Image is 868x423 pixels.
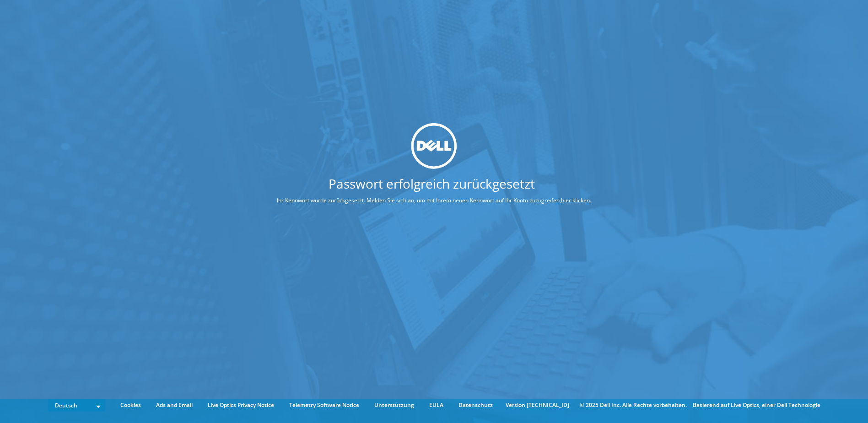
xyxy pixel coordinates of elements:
a: Telemetry Software Notice [282,400,366,410]
img: dell_svg_logo.svg [411,123,457,168]
a: Cookies [113,400,148,410]
a: hier klicken [561,196,590,204]
a: Unterstützung [367,400,421,410]
a: Ads and Email [149,400,199,410]
li: © 2025 Dell Inc. Alle Rechte vorbehalten. [575,400,691,410]
a: Datenschutz [452,400,500,410]
p: Ihr Kennwort wurde zurückgesetzt. Melden Sie sich an, um mit Ihrem neuen Kennwort auf Ihr Konto z... [243,195,625,206]
li: Basierend auf Live Optics, einer Dell Technologie [693,400,820,410]
a: EULA [422,400,450,410]
a: Live Optics Privacy Notice [201,400,281,410]
li: Version [TECHNICAL_ID] [501,400,574,410]
h1: Passwort erfolgreich zurückgesetzt [243,177,621,190]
